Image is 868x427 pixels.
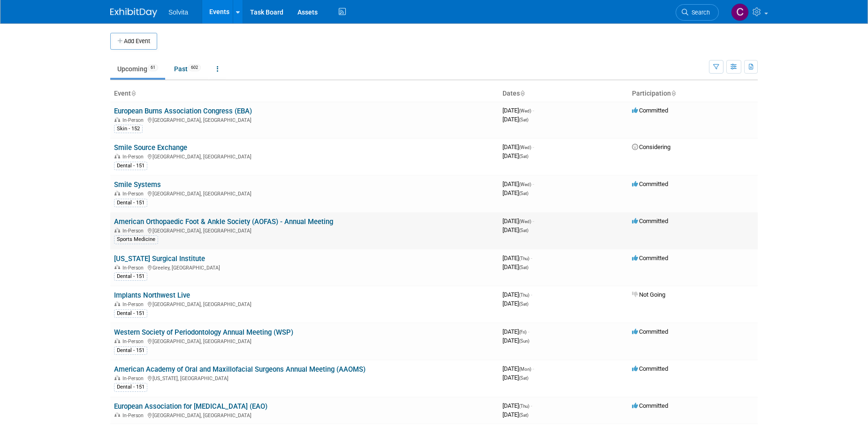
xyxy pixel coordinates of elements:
[519,375,528,381] span: (Sat)
[519,182,531,187] span: (Wed)
[114,117,120,122] img: In-Person Event
[628,86,758,102] th: Participation
[114,189,495,197] div: [GEOGRAPHIC_DATA], [GEOGRAPHIC_DATA]
[519,367,531,372] span: (Mon)
[519,108,531,113] span: (Wed)
[671,90,676,97] a: Sort by Participation Type
[122,375,146,382] span: In-Person
[503,226,528,233] span: [DATE]
[114,263,495,271] div: Greeley, [GEOGRAPHIC_DATA]
[114,125,143,133] div: Skin - 152
[519,154,528,159] span: (Sat)
[114,162,147,170] div: Dental - 151
[519,265,528,270] span: (Sat)
[503,365,534,372] span: [DATE]
[499,86,628,102] th: Dates
[122,117,146,123] span: In-Person
[114,199,147,207] div: Dental - 151
[519,117,528,122] span: (Sat)
[122,301,146,307] span: In-Person
[531,255,532,262] span: -
[503,374,528,381] span: [DATE]
[114,346,147,355] div: Dental - 151
[114,402,267,411] a: European Association for [MEDICAL_DATA] (EAO)
[114,116,495,123] div: [GEOGRAPHIC_DATA], [GEOGRAPHIC_DATA]
[114,180,161,189] a: Smile Systems
[114,374,495,382] div: [US_STATE], [GEOGRAPHIC_DATA]
[110,60,165,78] a: Upcoming61
[131,90,136,97] a: Sort by Event Name
[503,143,534,150] span: [DATE]
[122,412,146,419] span: In-Person
[114,191,120,195] img: In-Person Event
[114,338,120,343] img: In-Person Event
[519,292,529,298] span: (Thu)
[632,255,668,262] span: Committed
[114,337,495,345] div: [GEOGRAPHIC_DATA], [GEOGRAPHIC_DATA]
[632,402,668,409] span: Committed
[632,328,668,335] span: Committed
[114,301,120,306] img: In-Person Event
[503,107,534,114] span: [DATE]
[503,263,528,270] span: [DATE]
[110,86,499,102] th: Event
[503,189,528,196] span: [DATE]
[503,337,529,344] span: [DATE]
[632,365,668,372] span: Committed
[533,180,534,187] span: -
[114,255,205,263] a: [US_STATE] Surgical Institute
[632,217,668,225] span: Committed
[114,228,120,232] img: In-Person Event
[188,64,201,71] span: 602
[122,191,146,197] span: In-Person
[688,9,710,16] span: Search
[114,328,293,337] a: Western Society of Periodontology Annual Meeting (WSP)
[503,291,532,298] span: [DATE]
[122,265,146,271] span: In-Person
[110,8,157,17] img: ExhibitDay
[110,33,157,50] button: Add Event
[519,338,529,344] span: (Sun)
[503,255,532,262] span: [DATE]
[114,107,252,115] a: European Burns Association Congress (EBA)
[114,226,495,234] div: [GEOGRAPHIC_DATA], [GEOGRAPHIC_DATA]
[122,154,146,160] span: In-Person
[503,116,528,123] span: [DATE]
[167,60,208,78] a: Past602
[114,272,147,281] div: Dental - 151
[503,328,529,335] span: [DATE]
[114,291,190,300] a: Implants Northwest Live
[114,235,158,244] div: Sports Medicine
[632,143,670,150] span: Considering
[114,154,120,158] img: In-Person Event
[122,338,146,345] span: In-Person
[519,412,528,418] span: (Sat)
[114,411,495,419] div: [GEOGRAPHIC_DATA], [GEOGRAPHIC_DATA]
[533,107,534,114] span: -
[503,217,534,225] span: [DATE]
[168,8,188,16] span: Solvita
[503,411,528,418] span: [DATE]
[503,180,534,187] span: [DATE]
[114,300,495,307] div: [GEOGRAPHIC_DATA], [GEOGRAPHIC_DATA]
[114,365,365,374] a: American Academy of Oral and Maxillofacial Surgeons Annual Meeting (AAOMS)
[114,217,333,226] a: American Orthopaedic Foot & Ankle Society (AOFAS) - Annual Meeting
[114,383,147,391] div: Dental - 151
[632,180,668,187] span: Committed
[114,265,120,270] img: In-Person Event
[519,404,529,409] span: (Thu)
[519,330,526,335] span: (Fri)
[533,365,534,372] span: -
[519,191,528,196] span: (Sat)
[519,219,531,224] span: (Wed)
[531,291,532,298] span: -
[533,143,534,150] span: -
[528,328,529,335] span: -
[114,375,120,380] img: In-Person Event
[519,301,528,307] span: (Sat)
[632,291,665,298] span: Not Going
[520,90,525,97] a: Sort by Start Date
[519,228,528,233] span: (Sat)
[148,64,158,71] span: 61
[632,107,668,114] span: Committed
